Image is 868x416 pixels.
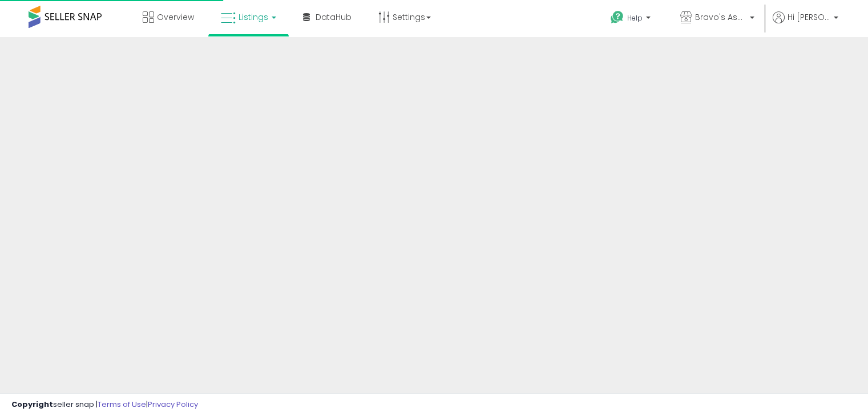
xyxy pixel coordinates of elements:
[239,11,268,23] span: Listings
[601,2,662,37] a: Help
[627,13,643,23] span: Help
[11,399,53,410] strong: Copyright
[11,399,198,410] div: seller snap | |
[98,399,146,410] a: Terms of Use
[695,11,746,23] span: Bravo's Association
[773,11,838,37] a: Hi [PERSON_NAME]
[148,399,198,410] a: Privacy Policy
[316,11,352,23] span: DataHub
[610,10,624,25] i: Get Help
[157,11,194,23] span: Overview
[788,11,830,23] span: Hi [PERSON_NAME]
